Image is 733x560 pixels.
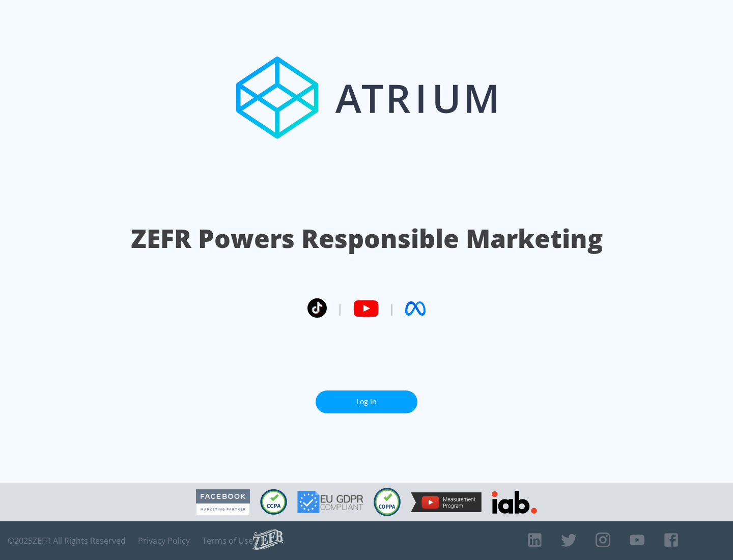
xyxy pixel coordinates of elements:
a: Terms of Use [202,536,253,546]
img: COPPA Compliant [374,488,401,516]
img: GDPR Compliant [297,491,363,513]
span: | [389,301,395,316]
span: | [337,301,343,316]
img: Facebook Marketing Partner [196,489,250,515]
a: Privacy Policy [138,536,190,546]
h1: ZEFR Powers Responsible Marketing [131,221,603,256]
img: IAB [492,491,537,514]
img: YouTube Measurement Program [411,492,482,512]
img: CCPA Compliant [260,489,287,515]
a: Log In [316,390,417,413]
span: © 2025 ZEFR All Rights Reserved [8,536,126,546]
